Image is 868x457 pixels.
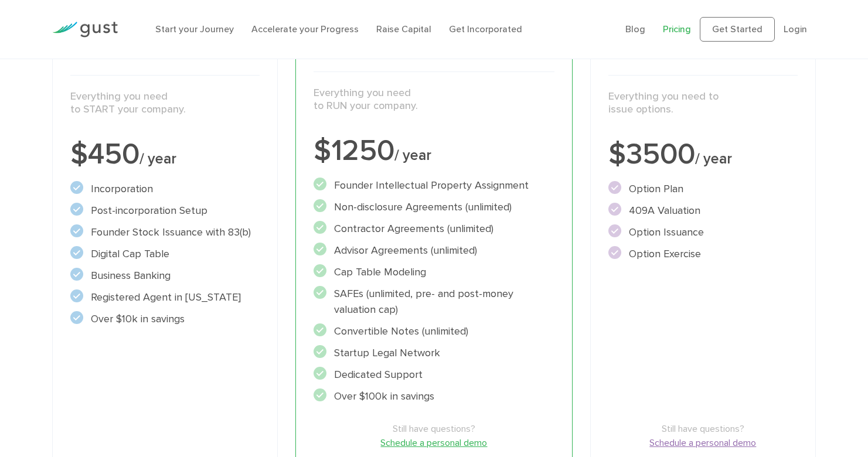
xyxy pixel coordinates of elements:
[70,90,260,117] p: Everything you need to START your company.
[608,203,798,219] li: 409A Valuation
[625,23,645,35] a: Blog
[314,137,554,166] div: $1250
[70,268,260,284] li: Business Banking
[314,199,554,215] li: Non-disclosure Agreements (unlimited)
[608,90,798,117] p: Everything you need to issue options.
[314,264,554,280] li: Cap Table Modeling
[394,146,431,164] span: / year
[608,181,798,197] li: Option Plan
[70,311,260,327] li: Over $10k in savings
[314,388,554,404] li: Over $100k in savings
[314,323,554,339] li: Convertible Notes (unlimited)
[70,289,260,305] li: Registered Agent in [US_STATE]
[714,44,798,60] span: Includes START and ACCELERATE
[314,422,554,436] span: Still have questions?
[663,23,691,35] a: Pricing
[314,178,554,193] li: Founder Intellectual Property Assignment
[314,286,554,318] li: SAFEs (unlimited, pre- and post-money valuation cap)
[70,246,260,262] li: Digital Cap Table
[608,224,798,240] li: Option Issuance
[784,23,807,35] a: Login
[195,44,260,60] span: Incorporate in 2 Minutes
[449,23,522,35] a: Get Incorporated
[70,140,260,169] div: $450
[314,221,554,237] li: Contractor Agreements (unlimited)
[314,87,554,113] p: Everything you need to RUN your company.
[314,345,554,361] li: Startup Legal Network
[52,22,118,37] img: Gust Logo
[70,181,260,197] li: Incorporation
[139,150,176,168] span: / year
[608,436,798,450] a: Schedule a personal demo
[700,17,775,42] a: Get Started
[70,224,260,240] li: Founder Stock Issuance with 83(b)
[314,436,554,450] a: Schedule a personal demo
[608,422,798,436] span: Still have questions?
[695,150,732,168] span: / year
[251,23,359,35] a: Accelerate your Progress
[608,246,798,262] li: Option Exercise
[70,203,260,219] li: Post-incorporation Setup
[608,140,798,169] div: $3500
[314,367,554,383] li: Dedicated Support
[155,23,234,35] a: Start your Journey
[376,23,431,35] a: Raise Capital
[314,243,554,258] li: Advisor Agreements (unlimited)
